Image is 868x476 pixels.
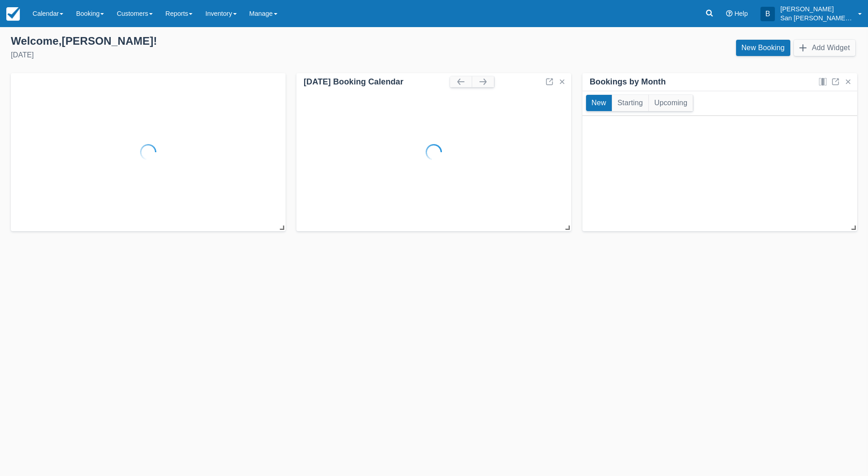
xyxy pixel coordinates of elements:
button: New [586,95,612,111]
p: [PERSON_NAME] [780,5,853,14]
div: B [760,7,775,21]
div: [DATE] [11,50,427,61]
div: Welcome , [PERSON_NAME] ! [11,34,427,48]
img: checkfront-main-nav-mini-logo.png [6,7,20,21]
button: Upcoming [649,95,693,111]
i: Help [726,10,732,17]
div: Bookings by Month [590,77,666,87]
button: Starting [612,95,648,111]
span: Help [734,10,748,17]
a: New Booking [736,40,790,56]
button: Add Widget [794,40,855,56]
p: San [PERSON_NAME] Hut Systems [780,14,853,23]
